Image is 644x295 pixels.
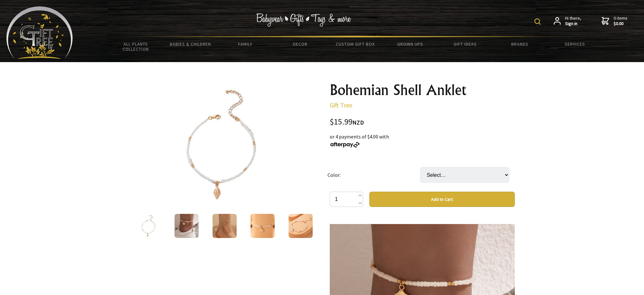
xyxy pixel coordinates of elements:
a: Services [547,37,602,51]
div: or 4 payments of $4.00 with [330,133,515,148]
strong: $0.00 [614,21,628,27]
img: Bohemian Shell Anklet [175,214,199,238]
span: NZD [353,119,364,126]
h1: Bohemian Shell Anklet [330,82,515,98]
img: product search [534,18,541,25]
a: Grown Ups [383,37,437,51]
a: All Plants Collection [108,37,163,56]
img: Bohemian Shell Anklet [251,214,275,238]
a: Decor [273,37,328,51]
img: Bohemian Shell Anklet [160,82,284,206]
img: Babywear - Gifts - Toys & more [256,13,351,27]
a: Custom Gift Box [328,37,383,51]
strong: Sign in [565,21,581,27]
a: Gift Ideas [437,37,492,51]
img: Bohemian Shell Anklet [213,214,237,238]
span: Hi there, [565,16,581,27]
td: Color: [328,158,420,192]
span: 0 items [614,15,628,27]
a: Brands [493,37,547,51]
button: Add to Cart [369,192,515,207]
a: Gift Tree [330,101,352,109]
a: Babies & Children [163,37,218,51]
a: Hi there,Sign in [554,16,581,27]
img: Babyware - Gifts - Toys and more... [6,6,73,59]
div: $15.99 [330,118,515,126]
a: 0 items$0.00 [602,16,628,27]
img: Bohemian Shell Anklet [289,214,313,238]
img: Afterpay [330,142,360,148]
a: Family [218,37,273,51]
img: Bohemian Shell Anklet [137,214,161,238]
